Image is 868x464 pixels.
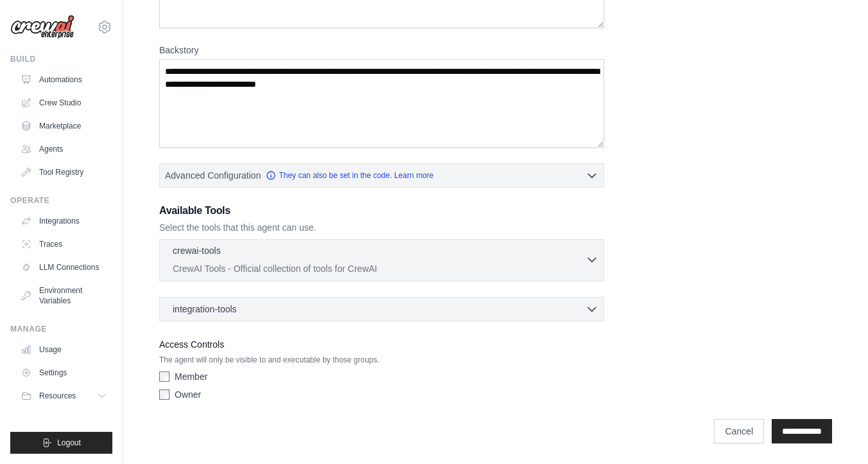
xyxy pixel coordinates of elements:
span: Advanced Configuration [165,169,261,182]
a: Tool Registry [15,162,112,183]
label: Member [175,370,207,383]
p: Select the tools that this agent can use. [159,221,604,234]
p: The agent will only be visible to and executable by those groups. [159,355,604,365]
button: Advanced Configuration They can also be set in the code. Learn more [160,164,603,187]
div: Build [10,54,112,64]
label: Backstory [159,44,604,57]
div: Operate [10,195,112,206]
button: integration-tools [165,303,598,316]
a: LLM Connections [15,257,112,278]
span: Resources [39,391,76,401]
a: Cancel [714,419,764,443]
p: CrewAI Tools - Official collection of tools for CrewAI [173,262,586,275]
a: Agents [15,139,112,159]
label: Access Controls [159,337,604,352]
button: Logout [10,432,112,454]
a: Marketplace [15,116,112,136]
a: Traces [15,234,112,254]
a: Settings [15,362,112,383]
a: Environment Variables [15,280,112,311]
img: Logo [10,15,74,39]
button: crewai-tools CrewAI Tools - Official collection of tools for CrewAI [165,244,598,275]
a: They can also be set in the code. Learn more [266,170,433,181]
a: Crew Studio [15,93,112,113]
a: Integrations [15,211,112,231]
span: integration-tools [173,303,237,316]
a: Usage [15,339,112,360]
h3: Available Tools [159,203,604,219]
button: Resources [15,386,112,406]
a: Automations [15,69,112,90]
span: Logout [57,438,81,448]
p: crewai-tools [173,244,221,257]
div: Manage [10,324,112,334]
label: Owner [175,388,201,401]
